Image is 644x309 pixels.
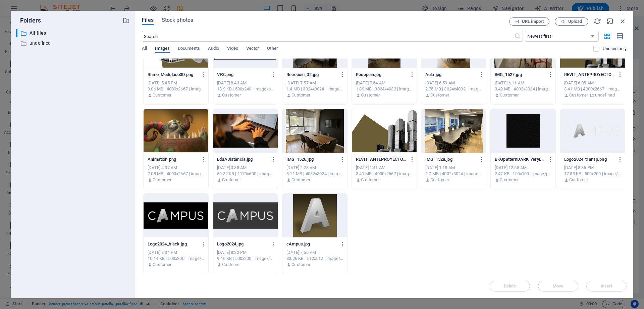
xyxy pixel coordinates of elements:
[222,177,241,183] p: Customer
[148,156,198,162] p: Animation.png
[356,156,406,162] p: REVIT_ANTEPROYECTO.png
[153,92,171,98] p: Customer
[509,17,549,26] button: URL import
[564,156,614,162] p: Logo2024_transp.png
[522,20,544,24] span: URL import
[142,31,514,42] input: Search
[430,177,449,183] p: Customer
[148,249,204,256] div: [DATE] 8:34 PM
[569,177,588,183] p: Customer
[267,44,278,54] span: Other
[495,165,551,171] div: [DATE] 12:58 AM
[356,86,413,92] div: 1.89 MB | 3024x4032 | image/jpeg
[425,80,482,86] div: [DATE] 6:59 AM
[606,17,614,25] i: Minimize
[208,44,219,54] span: Audio
[495,171,551,177] div: 2.47 KB | 100x100 | image/png
[425,171,482,177] div: 2.7 MB | 4032x3024 | image/jpeg
[495,72,545,78] p: IMG_1527.jpg
[16,16,41,25] p: Folders
[286,72,337,78] p: Recepcin_02.jpg
[564,72,614,78] p: REVIT_ANTEPROYECTO.png
[222,92,241,98] p: Customer
[356,72,406,78] p: Recepcin.jpg
[286,249,343,256] div: [DATE] 7:56 PM
[564,86,621,92] div: 3.41 MB | 4000x2667 | image/png
[430,92,449,98] p: Customer
[361,177,380,183] p: Customer
[148,241,198,247] p: Logo2024_black.jpg
[291,262,310,268] p: Customer
[425,156,476,162] p: IMG_1528.jpg
[16,39,130,47] div: undefined
[153,262,171,268] p: Customer
[217,86,274,92] div: 18.9 KB | 500x240 | image/png
[495,86,551,92] div: 3.49 MB | 4032x3024 | image/jpeg
[148,256,204,262] div: 10.14 KB | 500x200 | image/jpeg
[162,16,193,24] span: Stock photos
[564,171,621,177] div: 17.83 KB | 500x200 | image/png
[148,165,204,171] div: [DATE] 4:07 AM
[361,92,380,98] p: Customer
[222,262,241,268] p: Customer
[286,171,343,177] div: 3.11 MB | 4032x3024 | image/jpeg
[217,241,267,247] p: Logo2024.jpg
[286,156,337,162] p: IMG_1526.jpg
[217,80,274,86] div: [DATE] 8:43 AM
[564,80,621,86] div: [DATE] 6:05 AM
[291,92,310,98] p: Customer
[286,80,343,86] div: [DATE] 7:57 AM
[619,17,627,25] i: Close
[217,256,274,262] div: 9.46 KB | 500x200 | image/jpeg
[569,92,588,98] p: Customer
[286,86,343,92] div: 1.4 MB | 3024x3024 | image/jpeg
[495,156,545,162] p: BKGpatternDARK_veryLow.png
[356,165,413,171] div: [DATE] 1:41 AM
[564,165,621,171] div: [DATE] 8:35 PM
[500,177,519,183] p: Customer
[217,165,274,171] div: [DATE] 3:38 AM
[227,44,238,54] span: Video
[356,80,413,86] div: [DATE] 7:54 AM
[142,44,147,54] span: All
[148,171,204,177] div: 7.08 MB | 4000x2667 | image/png
[246,44,259,54] span: Vector
[153,177,171,183] p: Customer
[291,177,310,183] p: Customer
[16,29,17,37] div: ​
[178,44,200,54] span: Documents
[425,86,482,92] div: 2.75 MB | 3024x4032 | image/jpeg
[217,171,274,177] div: 59.32 KB | 1170x600 | image/jpeg
[500,92,519,98] p: Customer
[122,17,130,24] i: Create new folder
[594,17,601,25] i: Reload
[142,16,154,24] span: Files
[595,92,614,98] p: undefined
[564,92,621,98] div: By: Customer | Folder: undefined
[555,17,588,26] button: Upload
[286,256,343,262] div: 33.26 KB | 512x512 | image/jpeg
[155,44,170,54] span: Images
[286,165,343,171] div: [DATE] 2:23 AM
[217,249,274,256] div: [DATE] 8:32 PM
[30,29,117,37] p: All files
[217,156,267,162] p: EduADistancia.jpg
[603,46,627,52] p: Displays only files that are not in use on the website. Files added during this session can still...
[148,80,204,86] div: [DATE] 5:45 PM
[495,80,551,86] div: [DATE] 6:11 AM
[425,165,482,171] div: [DATE] 1:18 AM
[356,171,413,177] div: 3.41 MB | 4000x2667 | image/png
[568,20,582,24] span: Upload
[148,72,198,78] p: Rhino_Modelado3D.png
[286,241,337,247] p: cAmpus.jpg
[148,86,204,92] div: 3.06 MB | 4000x2667 | image/png
[425,72,476,78] p: Aula.jpg
[30,39,117,47] p: undefined
[217,72,267,78] p: VFS.png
